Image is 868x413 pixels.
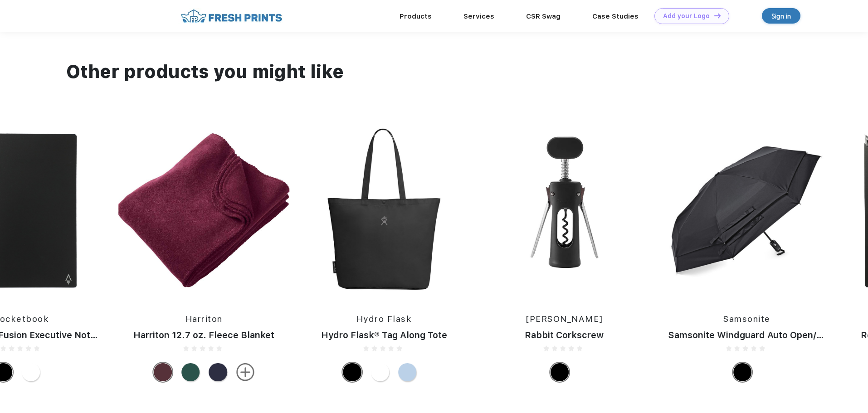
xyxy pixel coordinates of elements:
div: Sign in [771,11,791,21]
img: fo%20logo%202.webp [178,8,285,24]
img: gray_star.svg [759,346,765,351]
img: gray_star.svg [0,346,6,351]
div: Agave [371,363,389,381]
img: func=resize&h=400 [479,124,650,297]
img: gray_star.svg [734,346,740,351]
div: Other products you might like [66,58,801,85]
div: [PERSON_NAME] [479,313,650,326]
div: Hydro Flask® Tag Along Tote [298,329,469,343]
div: Burgundy [153,363,172,382]
a: Products [400,12,432,20]
img: gray_star.svg [363,346,369,351]
div: Harriton 12.7 oz. Fleece Blanket [118,329,289,343]
img: gray_star.svg [577,346,582,351]
img: func=resize&h=400 [298,124,469,297]
img: gray_star.svg [396,346,402,351]
img: gray_star.svg [751,346,756,351]
img: gray_star.svg [388,346,394,351]
img: gray_star.svg [200,346,205,351]
a: Sign in [762,8,800,24]
img: gray_star.svg [17,346,23,351]
div: Navy [209,363,227,381]
img: DT [714,13,721,18]
img: gray_star.svg [25,346,31,351]
div: Harriton [118,313,289,326]
img: gray_star.svg [560,346,566,351]
div: Black [343,363,362,382]
div: Hunter [181,363,200,381]
img: func=resize&h=400 [659,124,835,297]
div: Samsonite Windguard Auto Open/Close Umbrella [659,329,835,343]
div: Samsonite [659,313,835,326]
div: Black [733,363,752,382]
img: gray_star.svg [191,346,197,351]
img: gray_star.svg [543,346,549,351]
div: Surf [398,363,416,381]
div: Rabbit Corkscrew [479,329,650,343]
div: Hydro Flask [298,313,469,326]
div: White [22,363,40,381]
div: Black [550,363,569,382]
img: gray_star.svg [743,346,748,351]
img: gray_star.svg [34,346,39,351]
img: gray_star.svg [9,346,15,351]
div: Add your Logo [663,12,710,20]
img: func=resize&h=400 [118,124,289,297]
img: gray_star.svg [726,346,731,351]
img: gray_star.svg [216,346,222,351]
img: gray_star.svg [208,346,214,351]
img: gray_star.svg [380,346,385,351]
img: gray_star.svg [552,346,557,351]
img: more.svg [236,363,254,381]
img: gray_star.svg [568,346,574,351]
img: gray_star.svg [183,346,189,351]
img: gray_star.svg [371,346,377,351]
